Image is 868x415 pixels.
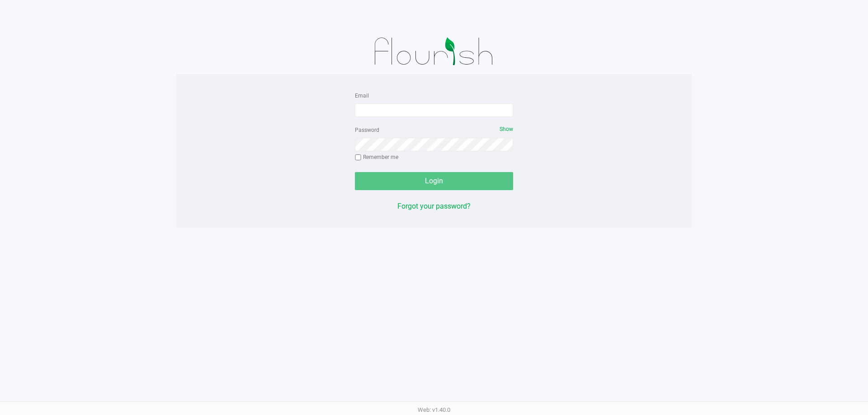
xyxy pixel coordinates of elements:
span: Show [500,126,513,132]
button: Forgot your password? [397,201,471,212]
label: Email [355,92,369,100]
span: Web: v1.40.0 [418,406,450,413]
input: Remember me [355,154,361,161]
label: Remember me [355,153,398,161]
label: Password [355,126,379,134]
